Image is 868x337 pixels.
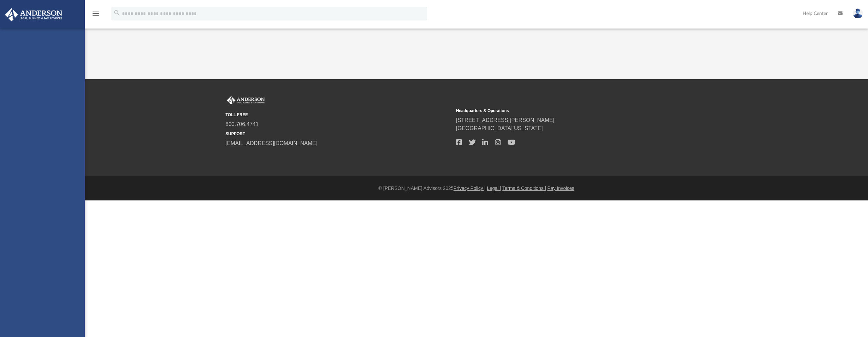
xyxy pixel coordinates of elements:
small: SUPPORT [225,131,451,137]
img: Anderson Advisors Platinum Portal [3,8,64,21]
a: Pay Invoices [547,185,574,191]
small: Headquarters & Operations [456,108,682,114]
img: User Pic [853,8,863,18]
img: Anderson Advisors Platinum Portal [225,96,266,105]
i: menu [92,10,100,18]
a: Terms & Conditions | [502,185,546,191]
a: [STREET_ADDRESS][PERSON_NAME] [456,117,554,123]
a: Legal | [487,185,501,191]
a: 800.706.4741 [225,121,259,127]
i: search [113,9,121,17]
div: © [PERSON_NAME] Advisors 2025 [85,185,868,192]
a: menu [92,13,100,18]
a: [GEOGRAPHIC_DATA][US_STATE] [456,125,543,131]
a: [EMAIL_ADDRESS][DOMAIN_NAME] [225,140,317,146]
small: TOLL FREE [225,112,451,118]
a: Privacy Policy | [454,185,486,191]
